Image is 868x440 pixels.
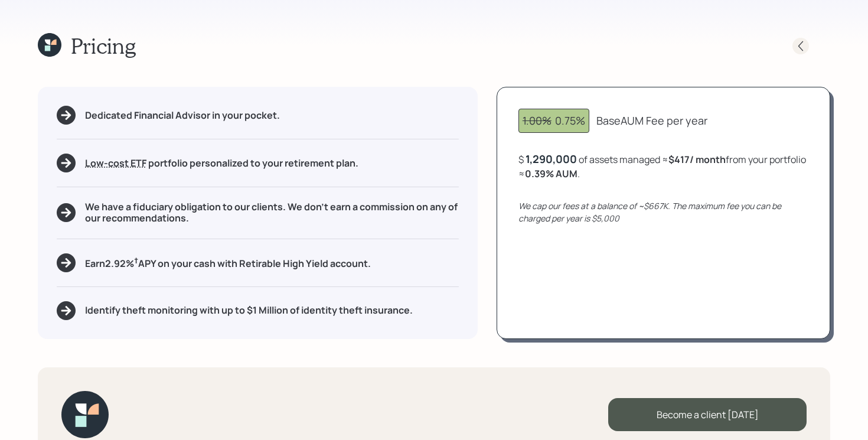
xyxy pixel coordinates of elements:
h5: portfolio personalized to your retirement plan. [85,158,358,169]
b: 0.39 % AUM [525,167,577,180]
h5: Earn 2.92 % APY on your cash with Retirable High Yield account. [85,255,371,270]
div: 1,290,000 [526,152,577,166]
span: Low-cost ETF [85,157,146,170]
h5: Dedicated Financial Advisor in your pocket. [85,110,280,121]
div: Become a client [DATE] [608,398,807,431]
i: We cap our fees at a balance of ~$667K. The maximum fee you can be charged per year is $5,000 [518,200,781,224]
h5: We have a fiduciary obligation to our clients. We don't earn a commission on any of our recommend... [85,201,459,224]
h5: Identify theft monitoring with up to $1 Million of identity theft insurance. [85,305,413,316]
div: Base AUM Fee per year [596,113,707,129]
span: 1.00% [523,113,552,128]
b: $417 / month [668,153,726,166]
div: $ of assets managed ≈ from your portfolio ≈ . [518,152,808,181]
h1: Pricing [71,33,136,58]
div: 0.75% [523,113,585,129]
sup: † [134,255,138,266]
